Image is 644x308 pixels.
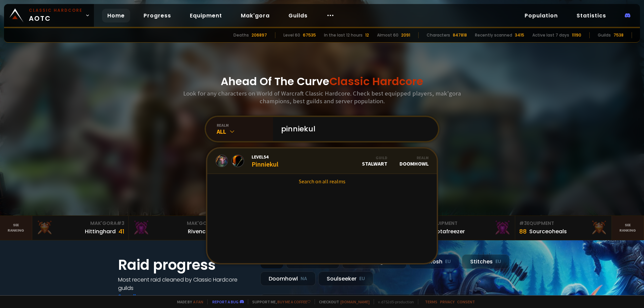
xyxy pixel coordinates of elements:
a: Consent [457,299,475,304]
a: [DOMAIN_NAME] [340,299,370,304]
span: Support me, [248,299,311,304]
div: Soulseeker [318,271,373,286]
div: Realm [399,155,429,160]
div: Sourceoheals [529,227,567,236]
div: Rivench [188,227,209,236]
div: realm [217,123,273,128]
a: Privacy [440,299,454,304]
div: Equipment [519,220,607,227]
div: Doomhowl [399,155,429,167]
a: Statistics [571,9,611,22]
a: #3Equipment88Sourceoheals [515,216,612,240]
div: 3415 [515,32,524,38]
span: # 3 [117,220,124,227]
a: Home [102,9,130,22]
small: EU [445,258,451,265]
div: Doomhowl [260,271,316,286]
a: Classic HardcoreAOTC [4,4,94,27]
div: Recently scanned [475,32,512,38]
div: 11190 [572,32,581,38]
div: 206897 [252,32,267,38]
a: #2Equipment88Notafreezer [419,216,515,240]
div: 12 [365,32,369,38]
div: 67535 [303,32,316,38]
div: Guilds [598,32,611,38]
small: Classic Hardcore [29,7,83,13]
span: Checkout [315,299,370,304]
h3: Look for any characters on World of Warcraft Classic Hardcore. Check best equipped players, mak'g... [180,89,464,105]
div: Hittinghard [85,227,116,236]
a: Seeranking [612,216,644,240]
a: See all progress [118,293,162,300]
div: Level 60 [283,32,300,38]
a: Level54PinniekulGuildStalwartRealmDoomhowl [207,148,437,174]
div: 7538 [613,32,624,38]
a: Guilds [283,9,313,22]
div: In the last 12 hours [324,32,363,38]
div: 88 [519,227,527,236]
a: Population [519,9,563,22]
input: Search a character... [277,117,430,141]
a: Mak'Gora#2Rivench100 [129,216,225,240]
a: a fan [193,299,203,304]
small: EU [495,258,501,265]
a: Progress [138,9,176,22]
div: Deaths [233,32,249,38]
div: Stalwart [362,155,387,167]
a: Search on all realms [207,174,437,189]
div: Pinniekul [252,154,278,168]
div: Equipment [423,220,511,227]
span: # 3 [519,220,527,227]
span: v. d752d5 - production [374,299,414,304]
small: EU [359,275,365,282]
a: Mak'gora [235,9,275,22]
a: Buy me a coffee [277,299,311,304]
div: Active last 7 days [532,32,569,38]
div: Almost 60 [377,32,398,38]
a: Terms [425,299,437,304]
span: Made by [173,299,203,304]
h4: Most recent raid cleaned by Classic Hardcore guilds [118,275,252,292]
a: Report a bug [212,299,238,304]
div: Mak'Gora [36,220,124,227]
a: Mak'Gora#3Hittinghard41 [32,216,129,240]
h1: Raid progress [118,254,252,275]
small: NA [301,275,307,282]
div: Mak'Gora [133,220,221,227]
div: 41 [118,227,124,236]
div: Characters [427,32,450,38]
div: 2091 [401,32,410,38]
div: Notafreezer [433,227,465,236]
div: Nek'Rosh [409,254,459,269]
span: Level 54 [252,154,278,160]
h1: Ahead Of The Curve [221,73,423,89]
div: Stitches [462,254,509,269]
div: 847818 [453,32,467,38]
a: Equipment [184,9,227,22]
span: Classic Hardcore [329,74,423,89]
span: AOTC [29,7,83,23]
div: Guild [362,155,387,160]
div: All [217,128,273,135]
